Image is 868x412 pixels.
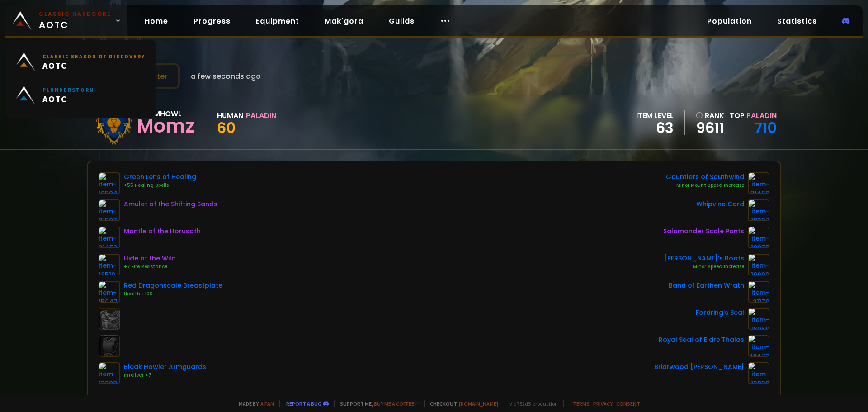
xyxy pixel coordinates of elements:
div: Whipvine Cord [696,199,744,209]
div: +55 Healing Spells [124,182,196,189]
img: item-12930 [748,362,769,384]
img: item-21469 [748,172,769,194]
div: Amulet of the Shifting Sands [124,199,217,209]
div: Top [730,110,777,121]
a: a fan [260,400,274,407]
div: Green Lens of Healing [124,172,196,182]
img: item-21179 [748,281,769,303]
small: Classic Hardcore [39,10,111,18]
img: item-18472 [748,335,769,357]
span: Checkout [424,400,498,407]
a: Privacy [593,400,613,407]
a: Report a bug [286,400,321,407]
div: Minor Mount Speed Increase [666,182,744,189]
div: Intellect +7 [124,372,206,379]
span: AOTC [39,10,111,32]
a: PlunderstormAOTC [11,79,151,112]
span: Paladin [746,110,777,121]
a: Mak'gora [317,12,371,30]
div: Human [217,110,243,121]
a: Classic Season of DiscoveryAOTC [11,45,151,79]
div: Briarwood [PERSON_NAME] [654,362,744,372]
span: Support me, [334,400,419,407]
span: a few seconds ago [191,71,261,82]
div: +7 Fire Resistance [124,263,176,270]
a: 9611 [696,121,724,135]
a: Population [700,12,759,30]
img: item-18875 [748,227,769,248]
div: Gauntlets of Southwind [666,172,744,182]
div: Paladin [246,110,276,121]
div: rank [696,110,724,121]
img: item-19892 [748,254,769,275]
div: Fordring's Seal [696,308,744,317]
img: item-21507 [99,199,120,221]
img: item-18327 [748,199,769,221]
a: Equipment [249,12,307,30]
div: Royal Seal of Eldre'Thalas [659,335,744,345]
a: 710 [755,118,777,138]
div: Hide of the Wild [124,254,176,263]
img: item-13208 [99,362,120,384]
span: 60 [217,118,236,138]
div: Mantle of the Horusath [124,227,201,236]
a: Classic HardcoreAOTC [5,5,127,36]
div: Minor Speed Increase [664,263,744,270]
img: item-15047 [99,281,120,303]
div: Doomhowl [137,108,195,119]
a: Home [137,12,175,30]
a: [DOMAIN_NAME] [459,400,498,407]
a: Statistics [770,12,824,30]
div: Bleak Howler Armguards [124,362,206,372]
a: Consent [616,400,640,407]
img: item-18510 [99,254,120,275]
span: AOTC [42,60,145,71]
div: Band of Earthen Wrath [669,281,744,290]
div: Health +100 [124,290,222,298]
a: Terms [573,400,590,407]
div: Salamander Scale Pants [663,227,744,236]
img: item-21453 [99,227,120,248]
div: Momz [137,119,195,133]
div: Red Dragonscale Breastplate [124,281,222,290]
a: Progress [186,12,238,30]
small: Plunderstorm [42,86,94,93]
img: item-10504 [99,172,120,194]
img: item-16058 [748,308,769,330]
span: v. d752d5 - production [504,400,558,407]
div: 63 [636,121,674,135]
span: Made by [233,400,274,407]
a: Guilds [382,12,422,30]
div: [PERSON_NAME]'s Boots [664,254,744,263]
small: Classic Season of Discovery [42,53,145,60]
span: AOTC [42,93,94,104]
a: Buy me a coffee [374,400,419,407]
div: item level [636,110,674,121]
